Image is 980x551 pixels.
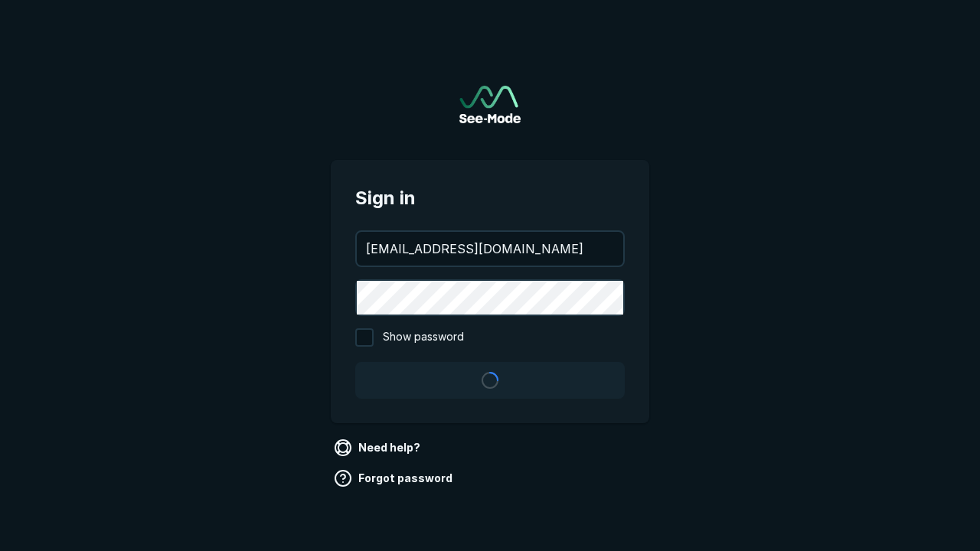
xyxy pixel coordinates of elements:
a: Need help? [331,435,426,460]
a: Go to sign in [459,86,521,123]
span: Show password [383,328,464,347]
img: See-Mode Logo [459,86,521,123]
span: Sign in [355,184,625,212]
input: your@email.com [357,232,623,266]
a: Forgot password [331,466,459,491]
